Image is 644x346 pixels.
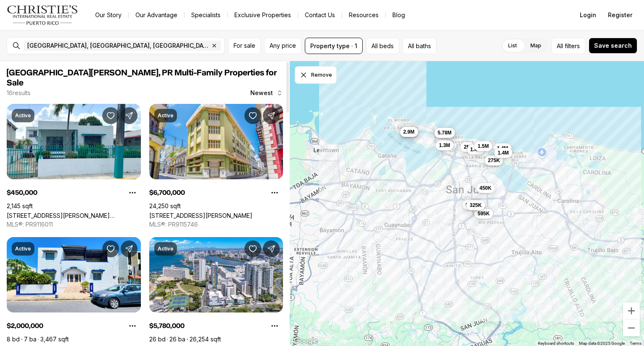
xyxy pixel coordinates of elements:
[244,240,261,257] button: Save Property: 51 MUÑOZ RIVERA AVE, CORNER LOS ROSALES, LAS PALMERAS ST
[250,90,273,96] span: Newest
[434,127,454,137] button: 5.78M
[403,128,414,135] span: 2.9M
[245,85,288,101] button: Newest
[479,184,491,191] span: 450K
[400,127,418,137] button: 2.9M
[15,112,31,119] p: Active
[579,341,625,346] span: Map data ©2025 Google
[102,240,119,257] button: Save Property: 1 PLACID COURT #71
[466,200,485,210] button: 325K
[470,146,481,152] span: 1.4M
[124,184,141,201] button: Property options
[565,41,580,50] span: filters
[7,69,277,87] span: [GEOGRAPHIC_DATA][PERSON_NAME], PR Multi-Family Properties for Sale
[342,9,385,21] a: Resources
[121,240,138,257] button: Share Property
[295,66,337,84] button: Dismiss drawing
[474,209,493,219] button: 595K
[589,38,637,54] button: Save search
[493,143,512,153] button: 1.4M
[88,9,128,21] a: Our Story
[266,318,283,334] button: Property options
[437,129,451,136] span: 5.78M
[7,90,31,96] p: 16 results
[149,212,252,219] a: 251/253 TETUAN ST, SAN JUAN PR, 00901
[264,38,301,54] button: Any price
[462,199,481,209] button: 900K
[488,157,500,164] span: 275K
[27,42,209,49] span: [GEOGRAPHIC_DATA], [GEOGRAPHIC_DATA], [GEOGRAPHIC_DATA]
[400,126,418,136] button: 6.7M
[228,9,298,21] a: Exclusive Properties
[158,112,174,119] p: Active
[7,5,78,25] img: logo
[244,107,261,124] button: Save Property: 251/253 TETUAN ST
[494,147,512,158] button: 1.4M
[270,42,296,49] span: Any price
[366,38,399,54] button: All beds
[470,202,482,209] span: 325K
[400,127,418,137] button: 6.8M
[575,7,601,23] button: Login
[501,38,524,53] label: List
[497,145,508,152] span: 1.4M
[439,142,450,148] span: 1.3M
[476,183,495,193] button: 450K
[102,107,119,124] button: Save Property: 423 Francisco Sein URB FLORAL PARK
[263,240,280,257] button: Share Property
[15,245,31,252] p: Active
[124,318,141,334] button: Property options
[434,128,454,138] button: 5.78M
[184,9,227,21] a: Specialists
[402,38,436,54] button: All baths
[580,12,596,18] span: Login
[305,38,363,54] button: Property type · 1
[129,9,184,21] a: Our Advantage
[484,155,503,165] button: 275K
[266,184,283,201] button: Property options
[121,107,138,124] button: Share Property
[524,38,548,53] label: Map
[551,38,585,54] button: Allfilters
[478,143,489,150] span: 1.5M
[298,9,342,21] button: Contact Us
[465,201,478,208] span: 900K
[234,42,255,49] span: For sale
[594,42,632,49] span: Save search
[608,12,632,18] span: Register
[464,143,471,150] span: 2M
[498,149,509,156] span: 1.4M
[228,38,261,54] button: For sale
[263,107,280,124] button: Share Property
[386,9,412,21] a: Blog
[7,212,141,219] a: 423 Francisco Sein URB FLORAL PARK, HATO REY PR, 00917
[474,141,492,151] button: 1.5M
[158,245,174,252] p: Active
[557,41,563,50] span: All
[623,302,640,319] button: Zoom in
[460,142,474,152] button: 2M
[467,144,485,154] button: 1.4M
[436,140,454,150] button: 1.3M
[478,210,490,217] span: 595K
[603,7,637,23] button: Register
